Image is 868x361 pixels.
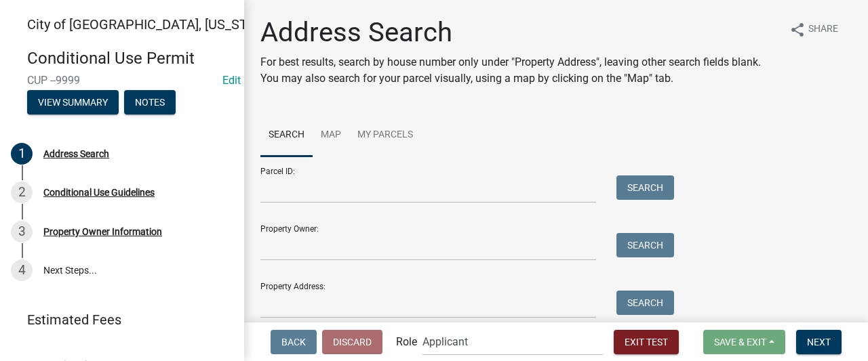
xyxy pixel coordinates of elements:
p: For best results, search by house number only under "Property Address", leaving other search fiel... [260,54,778,87]
span: CUP --9999 [27,74,217,87]
button: Discard [322,330,382,354]
a: Estimated Fees [11,306,222,333]
wm-modal-confirm: Edit Application Number [222,74,241,87]
a: My Parcels [349,114,421,157]
div: 1 [11,143,33,165]
button: Search [616,291,674,315]
div: 2 [11,182,33,203]
a: Map [313,114,349,157]
button: Search [616,175,674,200]
button: shareShare [778,16,849,43]
span: Share [808,22,838,38]
button: Notes [124,90,176,114]
div: Address Search [43,149,109,158]
div: 3 [11,221,33,242]
span: Exit Test [625,336,668,347]
wm-modal-confirm: Summary [27,98,119,108]
button: View Summary [27,90,119,114]
a: Edit [222,74,241,87]
button: Search [616,233,674,257]
a: Search [260,114,313,157]
button: Save & Exit [703,330,785,354]
span: Next [807,336,831,347]
i: share [789,22,806,38]
span: Save & Exit [714,336,766,347]
button: Next [796,330,842,354]
label: Role [396,337,417,347]
h1: Address Search [260,16,778,49]
span: Back [281,336,306,347]
button: Back [271,330,317,354]
span: City of [GEOGRAPHIC_DATA], [US_STATE] [27,16,274,33]
button: Exit Test [614,330,679,354]
wm-modal-confirm: Notes [124,98,176,108]
h4: Conditional Use Permit [27,49,233,68]
div: 4 [11,259,33,281]
div: Conditional Use Guidelines [43,188,155,197]
div: Property Owner Information [43,227,162,236]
